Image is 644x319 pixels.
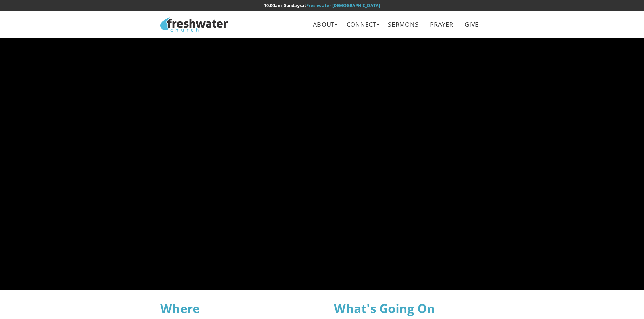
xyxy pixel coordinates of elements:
[425,17,458,32] a: Prayer
[383,17,424,32] a: Sermons
[160,17,228,32] img: Freshwater Church
[460,17,484,32] a: Give
[160,302,310,315] h3: Where
[334,302,483,315] h3: What's Going On
[160,3,483,8] h6: at
[308,17,340,32] a: About
[306,2,380,8] a: Freshwater [DEMOGRAPHIC_DATA]
[341,17,382,32] a: Connect
[264,2,302,8] time: 10:00am, Sundays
